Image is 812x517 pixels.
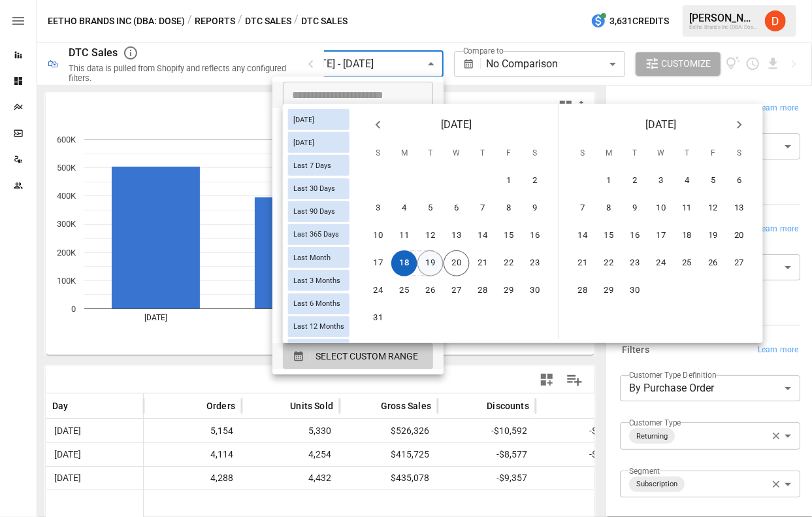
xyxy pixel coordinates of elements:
[417,250,444,276] button: 19
[496,278,522,304] button: 29
[522,168,548,194] button: 2
[288,207,340,216] span: Last 90 Days
[522,278,548,304] button: 30
[648,168,674,194] button: 3
[649,141,673,167] span: Wednesday
[674,223,700,249] button: 18
[570,223,596,249] button: 14
[288,155,349,176] div: Last 7 Days
[288,316,349,337] div: Last 12 Months
[496,250,522,276] button: 22
[648,250,674,276] button: 24
[726,112,753,138] button: Next month
[596,278,622,304] button: 29
[645,116,676,134] span: [DATE]
[288,139,319,147] span: [DATE]
[523,141,547,167] span: Saturday
[497,141,521,167] span: Friday
[288,230,344,239] span: Last 365 Days
[700,195,726,222] button: 12
[596,168,622,194] button: 1
[728,141,751,167] span: Saturday
[365,195,391,222] button: 3
[288,322,349,331] span: Last 12 Months
[496,195,522,222] button: 8
[470,223,496,249] button: 14
[726,195,753,222] button: 13
[288,270,349,291] div: Last 3 Months
[288,299,346,308] span: Last 6 Months
[272,317,444,343] li: Last Quarter
[365,250,391,276] button: 17
[272,265,444,291] li: Month to Date
[522,223,548,249] button: 16
[597,141,621,167] span: Monday
[496,223,522,249] button: 15
[393,141,416,167] span: Monday
[365,223,391,249] button: 10
[444,250,470,276] button: 20
[726,168,753,194] button: 6
[622,223,648,249] button: 16
[700,168,726,194] button: 5
[570,250,596,276] button: 21
[272,186,444,212] li: Last 3 Months
[365,112,391,138] button: Previous month
[622,168,648,194] button: 2
[391,250,417,276] button: 18
[391,223,417,249] button: 11
[570,195,596,222] button: 7
[417,278,444,304] button: 26
[288,178,349,199] div: Last 30 Days
[674,195,700,222] button: 11
[522,250,548,276] button: 23
[288,161,336,170] span: Last 7 Days
[496,168,522,194] button: 1
[522,195,548,222] button: 9
[471,141,495,167] span: Thursday
[470,195,496,222] button: 7
[288,109,349,130] div: [DATE]
[283,343,433,369] button: SELECT CUSTOM RANGE
[272,291,444,317] li: This Quarter
[674,168,700,194] button: 4
[444,278,470,304] button: 27
[288,224,349,245] div: Last 365 Days
[288,115,319,124] span: [DATE]
[470,250,496,276] button: 21
[726,223,753,249] button: 20
[622,278,648,304] button: 30
[419,141,442,167] span: Tuesday
[272,108,444,134] li: [DATE]
[700,250,726,276] button: 26
[596,223,622,249] button: 15
[288,132,349,153] div: [DATE]
[441,116,472,134] span: [DATE]
[365,305,391,331] button: 31
[288,254,336,262] span: Last Month
[674,250,700,276] button: 25
[391,195,417,222] button: 4
[570,278,596,304] button: 28
[272,212,444,239] li: Last 6 Months
[444,195,470,222] button: 6
[623,141,647,167] span: Tuesday
[417,195,444,222] button: 5
[571,141,594,167] span: Sunday
[700,223,726,249] button: 19
[648,223,674,249] button: 17
[391,278,417,304] button: 25
[444,223,470,249] button: 13
[596,195,622,222] button: 8
[726,250,753,276] button: 27
[288,201,349,222] div: Last 90 Days
[316,348,418,365] span: SELECT CUSTOM RANGE
[365,278,391,304] button: 24
[288,293,349,314] div: Last 6 Months
[288,276,346,285] span: Last 3 Months
[288,339,349,360] div: Last Year
[648,195,674,222] button: 10
[622,250,648,276] button: 23
[288,247,349,268] div: Last Month
[596,250,622,276] button: 22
